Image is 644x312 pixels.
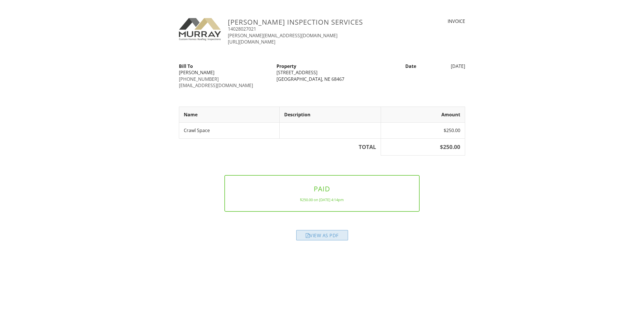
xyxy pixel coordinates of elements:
th: Description [279,107,381,122]
a: 14028027021 [228,26,256,32]
a: [EMAIL_ADDRESS][DOMAIN_NAME] [179,82,253,89]
th: Amount [381,107,465,122]
a: [PHONE_NUMBER] [179,76,219,82]
div: [PERSON_NAME] [179,69,270,76]
div: View as PDF [296,230,348,240]
th: TOTAL [179,138,381,156]
strong: Bill To [179,63,193,69]
th: Name [179,107,280,122]
strong: Property [276,63,296,69]
h3: PAID [234,185,410,193]
a: [PERSON_NAME][EMAIL_ADDRESS][DOMAIN_NAME] [228,32,337,39]
div: [DATE] [420,63,469,69]
td: $250.00 [381,123,465,138]
div: INVOICE [399,18,465,24]
div: $250.00 on [DATE] 4:14pm [234,197,410,202]
a: [URL][DOMAIN_NAME] [228,39,275,45]
div: [STREET_ADDRESS] [276,69,367,76]
th: $250.00 [381,138,465,156]
div: [GEOGRAPHIC_DATA], NE 68467 [276,76,367,82]
a: View as PDF [296,234,348,240]
h3: [PERSON_NAME] Inspection Services [228,18,392,26]
td: Crawl Space [179,123,280,138]
div: Date [371,63,420,69]
img: 2023_All_Vertical_Stacked_Logo_Color_No_Slogan.png [179,18,221,41]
